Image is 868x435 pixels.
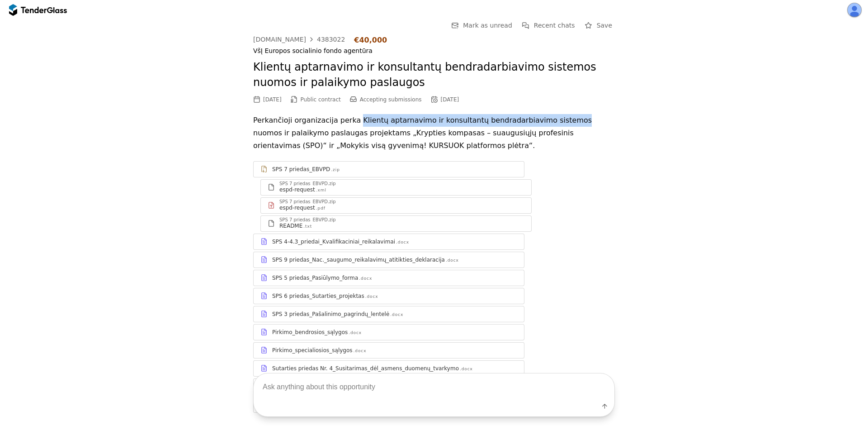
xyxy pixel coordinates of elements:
div: espd-request [279,186,315,193]
p: Perkančioji organizacija perka Klientų aptarnavimo ir konsultantų bendradarbiavimo sistemos nuomo... [253,114,615,152]
a: [DOMAIN_NAME]4383022 [253,36,345,43]
a: SPS 7 priedas_EBVPD.zipespd-request.xml [260,179,532,196]
div: €40,000 [354,36,387,44]
a: SPS 6 priedas_Sutarties_projektas.docx [253,288,524,304]
div: [DATE] [441,96,459,103]
div: SPS 7 priedas_EBVPD.zip [279,218,336,222]
button: Recent chats [519,20,578,31]
a: Pirkimo_specialiosios_sąlygos.docx [253,342,524,359]
div: SPS 4-4.3_priedai_Kvalifikaciniai_reikalavimai [272,238,395,245]
a: SPS 5 priedas_Pasiūlymo_forma.docx [253,270,524,286]
div: Pirkimo_specialiosios_sąlygos [272,347,353,354]
div: SPS 7 priedas_EBVPD.zip [279,182,336,186]
span: Accepting submissions [360,96,422,103]
div: SPS 7 priedas_EBVPD.zip [279,200,336,204]
span: Save [597,22,612,29]
div: .docx [390,312,403,318]
div: .docx [359,276,372,282]
h2: Klientų aptarnavimo ir konsultantų bendradarbiavimo sistemos nuomos ir palaikymo paslaugos [253,60,615,90]
div: .pdf [316,206,325,211]
button: Save [582,20,615,31]
div: 4383022 [317,36,345,43]
div: README [279,222,302,229]
a: SPS 9 priedas_Nac._saugumo_reikalavimų_atitikties_deklaracija.docx [253,252,524,268]
div: .docx [365,294,378,300]
div: SPS 7 priedas_EBVPD [272,166,330,173]
div: VšĮ Europos socialinio fondo agentūra [253,47,615,55]
a: SPS 3 priedas_Pašalinimo_pagrindų_lentelė.docx [253,306,524,322]
span: Recent chats [534,22,575,29]
a: SPS 7 priedas_EBVPD.zip [253,161,524,177]
div: SPS 9 priedas_Nac._saugumo_reikalavimų_atitikties_deklaracija [272,256,445,263]
span: Mark as unread [463,22,512,29]
a: SPS 7 priedas_EBVPD.zipREADME.txt [260,215,532,232]
div: .docx [354,348,367,354]
div: .docx [349,330,362,336]
div: SPS 6 priedas_Sutarties_projektas [272,292,364,300]
div: .xml [316,187,326,193]
div: espd-request [279,204,315,211]
div: SPS 5 priedas_Pasiūlymo_forma [272,274,358,282]
div: SPS 3 priedas_Pašalinimo_pagrindų_lentelė [272,311,389,318]
a: SPS 7 priedas_EBVPD.zipespd-request.pdf [260,197,532,214]
div: [DATE] [263,96,282,103]
span: Public contract [301,96,341,103]
button: Mark as unread [448,20,515,31]
div: .docx [446,258,459,263]
a: SPS 4-4.3_priedai_Kvalifikaciniai_reikalavimai.docx [253,234,524,250]
div: .txt [303,224,312,229]
div: .docx [396,239,409,245]
div: [DOMAIN_NAME] [253,36,306,43]
div: .zip [331,167,340,173]
div: Pirkimo_bendrosios_sąlygos [272,329,348,336]
a: Pirkimo_bendrosios_sąlygos.docx [253,324,524,340]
